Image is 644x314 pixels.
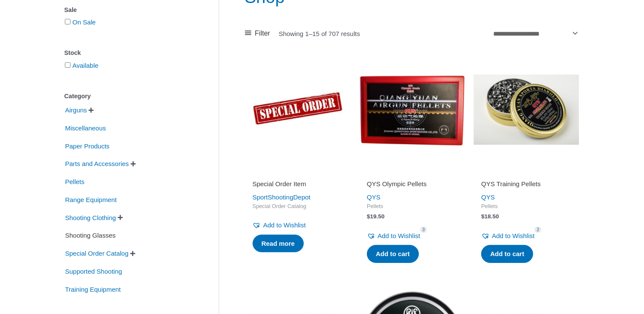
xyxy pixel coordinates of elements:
a: Airguns [64,106,88,113]
a: Range Equipment [64,196,118,203]
span: Pellets [64,175,85,189]
input: On Sale [65,19,70,24]
span: Special Order Catalog [64,246,130,261]
span: Add to Wishlist [263,221,306,229]
a: QYS [367,193,381,201]
a: Paper Products [64,142,110,149]
a: Shooting Glasses [64,231,117,239]
span:  [130,251,135,257]
h2: QYS Training Pellets [481,180,571,188]
span: Range Equipment [64,193,118,207]
a: SportShootingDepot [253,193,311,201]
a: QYS Training Pellets [481,180,571,191]
img: Special Order Item [245,57,351,162]
span: Supported Shooting [64,264,123,279]
span:  [131,161,136,167]
a: On Sale [73,18,96,26]
a: Pellets [64,178,85,185]
a: Parts and Accessories [64,160,130,167]
h2: Special Order Item [253,180,343,188]
a: Miscellaneous [64,124,107,131]
span: Airguns [64,103,88,118]
iframe: Customer reviews powered by Trustpilot [481,168,571,178]
a: Add to cart: “QYS Olympic Pellets” [367,245,419,263]
div: Sale [64,4,193,16]
select: Shop order [490,26,580,40]
span: Add to Wishlist [378,232,420,239]
span: Add to Wishlist [492,232,534,239]
a: Read more about “Special Order Item” [253,235,304,253]
a: Add to Wishlist [367,230,420,242]
bdi: 19.50 [367,213,385,220]
h2: QYS Olympic Pellets [367,180,457,188]
a: Shooting Clothing [64,213,117,220]
bdi: 18.50 [481,213,499,220]
a: QYS Olympic Pellets [367,180,457,191]
span: Shooting Clothing [64,211,117,225]
div: Category [64,90,193,103]
span: Parts and Accessories [64,157,130,171]
input: Available [65,62,70,68]
a: Special Order Catalog [64,249,130,257]
span: $ [481,213,485,220]
span:  [118,214,123,220]
span: Training Equipment [64,282,122,297]
img: QYS Training Pellets [473,57,579,162]
iframe: Customer reviews powered by Trustpilot [367,168,457,178]
span: $ [367,213,370,220]
div: Stock [64,47,193,59]
span: 3 [420,226,427,233]
a: Add to cart: “QYS Training Pellets” [481,245,533,263]
a: QYS [481,193,495,201]
iframe: Customer reviews powered by Trustpilot [253,168,343,178]
a: Filter [245,27,270,40]
span: Miscellaneous [64,121,107,136]
a: Training Equipment [64,285,122,292]
span: 2 [534,226,541,233]
a: Add to Wishlist [481,230,534,242]
span: Special Order Catalog [253,203,343,210]
span: Shooting Glasses [64,228,117,243]
span: Filter [255,27,270,40]
a: Available [73,62,99,69]
a: Special Order Item [253,180,343,191]
span: Paper Products [64,139,110,154]
p: Showing 1–15 of 707 results [279,30,360,37]
img: QYS Olympic Pellets [359,57,465,162]
span: Pellets [481,203,571,210]
span:  [89,107,94,113]
a: Add to Wishlist [253,219,306,231]
span: Pellets [367,203,457,210]
a: Supported Shooting [64,267,123,275]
